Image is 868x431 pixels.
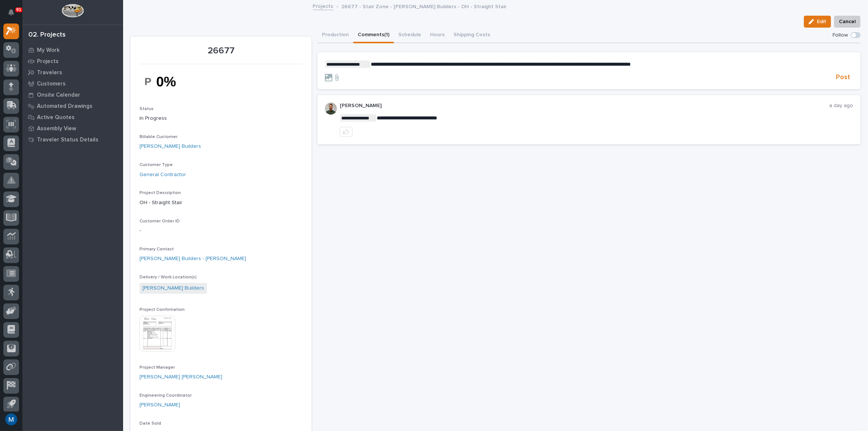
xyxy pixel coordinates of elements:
[9,9,19,21] div: Notifications91
[140,421,161,426] span: Date Sold
[22,56,123,67] a: Projects
[317,28,353,43] button: Production
[142,284,204,292] a: [PERSON_NAME] Builders
[834,16,861,28] button: Cancel
[829,103,853,109] p: a day ago
[340,103,829,109] p: [PERSON_NAME]
[140,135,178,139] span: Billable Customer
[140,275,197,279] span: Delivery / Work Location(s)
[22,67,123,78] a: Travelers
[817,18,826,25] span: Edit
[313,1,333,10] a: Projects
[140,171,186,179] a: General Contractor
[140,69,195,94] img: DDNlCQeAJxoVXG_V09T95rfittRAK2cjpdS2ux6WBKs
[833,73,853,82] button: Post
[37,81,66,87] p: Customers
[353,28,394,43] button: Comments (1)
[140,365,175,370] span: Project Manager
[833,32,848,38] p: Follow
[37,92,80,99] p: Onsite Calendar
[839,17,856,26] span: Cancel
[394,28,426,43] button: Schedule
[140,393,192,398] span: Engineering Coordinator
[37,69,62,76] p: Travelers
[37,58,59,65] p: Projects
[28,31,66,39] div: 02. Projects
[140,143,201,150] a: [PERSON_NAME] Builders
[22,89,123,100] a: Onsite Calendar
[836,73,850,82] span: Post
[37,114,75,121] p: Active Quotes
[37,125,76,132] p: Assembly View
[325,103,337,115] img: AATXAJw4slNr5ea0WduZQVIpKGhdapBAGQ9xVsOeEvl5=s96-c
[37,137,98,143] p: Traveler Status Details
[449,28,495,43] button: Shipping Costs
[140,46,303,56] p: 26677
[426,28,449,43] button: Hours
[140,115,303,122] p: In Progress
[22,123,123,134] a: Assembly View
[140,107,154,111] span: Status
[140,163,173,167] span: Customer Type
[16,7,21,12] p: 91
[22,44,123,56] a: My Work
[3,412,19,427] button: users-avatar
[22,78,123,89] a: Customers
[22,112,123,123] a: Active Quotes
[340,127,352,137] button: like this post
[37,103,93,110] p: Automated Drawings
[140,401,180,409] a: [PERSON_NAME]
[804,16,831,28] button: Edit
[62,4,84,18] img: Workspace Logo
[140,199,303,207] p: OH - Straight Stair
[3,4,19,20] button: Notifications
[140,247,174,252] span: Primary Contact
[140,219,180,224] span: Customer Order ID
[22,134,123,145] a: Traveler Status Details
[140,373,222,381] a: [PERSON_NAME] [PERSON_NAME]
[140,191,181,195] span: Project Description
[140,307,185,312] span: Project Confirmation
[140,255,246,263] a: [PERSON_NAME] Builders - [PERSON_NAME]
[140,227,303,235] p: -
[37,47,60,54] p: My Work
[342,2,507,10] p: 26677 - Stair Zone - [PERSON_NAME] Builders - OH - Straight Stair
[22,100,123,112] a: Automated Drawings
